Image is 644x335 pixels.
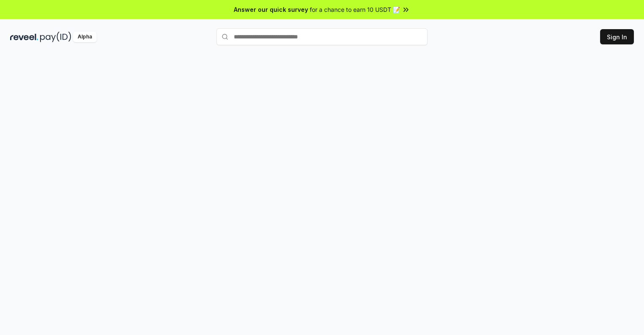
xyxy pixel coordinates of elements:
[73,32,97,42] div: Alpha
[10,32,38,42] img: reveel_dark
[234,5,308,14] span: Answer our quick survey
[600,29,634,44] button: Sign In
[310,5,400,14] span: for a chance to earn 10 USDT 📝
[40,32,71,42] img: pay_id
